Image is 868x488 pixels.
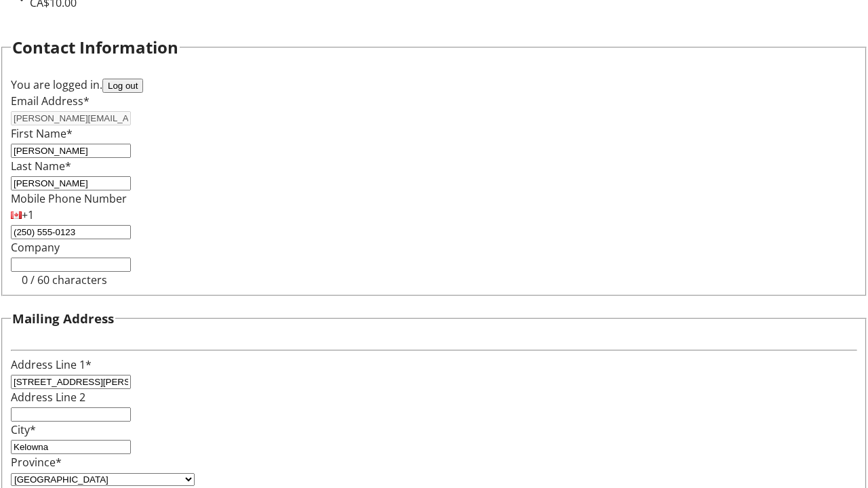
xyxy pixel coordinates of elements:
h2: Contact Information [12,35,178,60]
label: First Name* [11,126,73,141]
label: Province* [11,455,62,470]
div: You are logged in. [11,77,857,93]
label: Mobile Phone Number [11,191,127,206]
label: Address Line 2 [11,390,85,405]
label: City* [11,422,36,437]
input: Address [11,375,131,389]
input: City [11,440,131,454]
tr-character-limit: 0 / 60 characters [22,272,107,287]
label: Company [11,240,60,255]
label: Email Address* [11,94,90,108]
label: Last Name* [11,159,71,174]
button: Log out [102,79,143,93]
label: Address Line 1* [11,357,92,372]
h3: Mailing Address [12,309,114,328]
input: (506) 234-5678 [11,225,131,239]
